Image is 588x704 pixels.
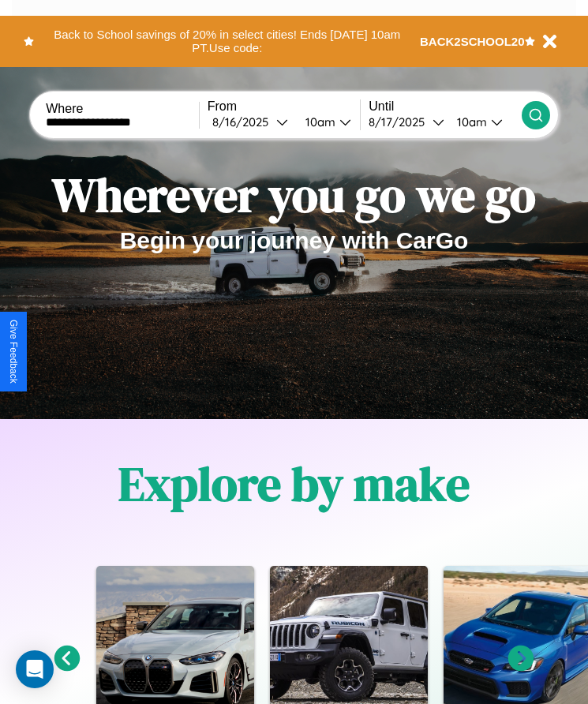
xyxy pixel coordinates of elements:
[118,451,470,516] h1: Explore by make
[420,35,525,48] b: BACK2SCHOOL20
[369,114,433,129] div: 8 / 17 / 2025
[208,114,293,130] button: 8/16/2025
[449,114,491,129] div: 10am
[369,99,522,114] label: Until
[298,114,339,129] div: 10am
[444,114,522,130] button: 10am
[8,320,19,384] div: Give Feedback
[208,99,361,114] label: From
[34,24,420,59] button: Back to School savings of 20% in select cities! Ends [DATE] 10am PT.Use code:
[46,102,199,116] label: Where
[293,114,361,130] button: 10am
[212,114,276,129] div: 8 / 16 / 2025
[16,650,54,688] div: Open Intercom Messenger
